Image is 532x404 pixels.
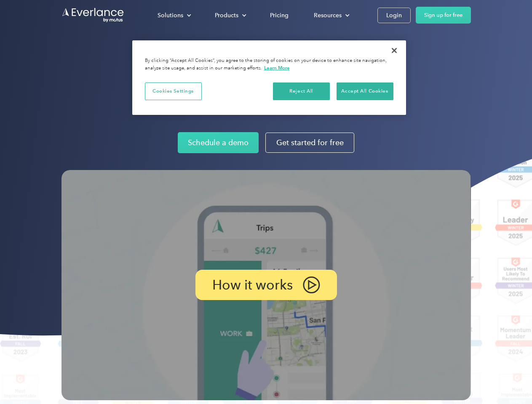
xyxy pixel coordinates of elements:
div: Solutions [149,8,198,23]
button: Close [385,41,404,60]
div: By clicking “Accept All Cookies”, you agree to the storing of cookies on your device to enhance s... [145,57,393,72]
a: Go to homepage [61,7,125,23]
div: Privacy [132,40,406,115]
a: Login [377,8,411,23]
div: Solutions [158,10,183,21]
div: Login [386,10,402,21]
a: More information about your privacy, opens in a new tab [264,65,290,71]
button: Reject All [273,82,330,100]
p: How it works [212,280,293,290]
div: Cookie banner [132,40,406,115]
div: Products [215,10,238,21]
a: Get started for free [265,133,354,153]
div: Resources [305,8,356,23]
div: Products [206,8,253,23]
button: Accept All Cookies [337,82,393,100]
input: Submit [62,50,104,68]
div: Pricing [270,10,289,21]
button: Cookies Settings [145,82,202,100]
a: Sign up for free [416,7,471,24]
a: Schedule a demo [178,132,259,153]
div: Resources [314,10,342,21]
a: Pricing [262,8,297,23]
